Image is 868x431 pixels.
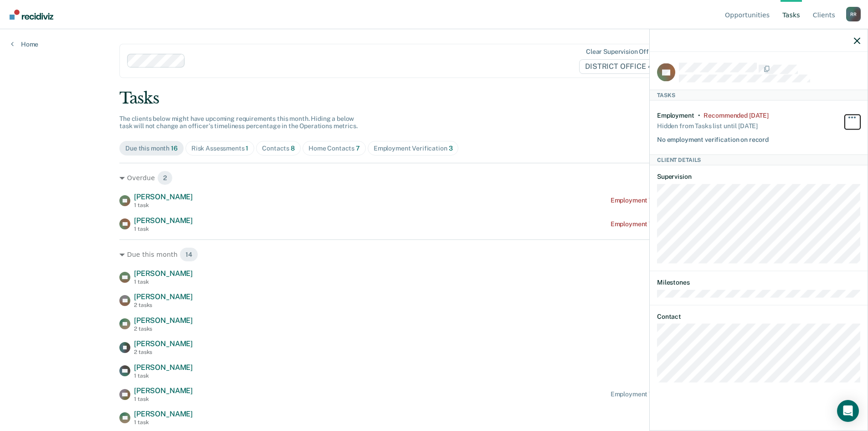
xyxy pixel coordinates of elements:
div: No employment verification on record [657,132,769,143]
div: Due this month [119,247,749,262]
div: 1 task [134,373,193,379]
div: Employment Verification recommended [DATE] [611,390,749,398]
dt: Milestones [657,279,860,286]
dt: Supervision [657,172,860,180]
div: Employment Verification [374,145,453,152]
div: 1 task [134,419,193,426]
span: 1 [246,145,248,152]
span: [PERSON_NAME] [134,292,193,301]
span: [PERSON_NAME] [134,216,193,225]
span: [PERSON_NAME] [134,386,193,395]
span: 3 [449,145,453,152]
img: Recidiviz [10,10,53,20]
div: 2 tasks [134,349,193,355]
span: DISTRICT OFFICE 4 [579,59,665,74]
div: 1 task [134,279,193,285]
button: Profile dropdown button [846,7,861,21]
span: [PERSON_NAME] [134,316,193,325]
div: 2 tasks [134,326,193,332]
div: Employment Verification recommended [DATE] [611,197,749,204]
div: Employment Verification recommended [DATE] [611,220,749,228]
span: 2 [157,171,173,185]
span: 7 [356,145,360,152]
div: R R [846,7,861,21]
div: Employment [657,111,694,119]
div: Clear supervision officers [586,48,663,56]
div: Tasks [119,89,749,108]
div: Open Intercom Messenger [837,400,859,422]
span: 16 [171,145,178,152]
a: Home [11,40,38,48]
span: [PERSON_NAME] [134,192,193,201]
div: Contacts [262,145,295,152]
div: 1 task [134,226,193,232]
div: Hidden from Tasks list until [DATE] [657,119,758,132]
div: Due this month [125,145,178,152]
dt: Contact [657,312,860,320]
div: Recommended 2 months ago [704,111,768,119]
span: [PERSON_NAME] [134,339,193,348]
span: 8 [291,145,295,152]
div: • [698,111,700,119]
div: Tasks [650,89,868,100]
span: [PERSON_NAME] [134,410,193,418]
div: 1 task [134,202,193,208]
span: The clients below might have upcoming requirements this month. Hiding a below task will not chang... [119,115,358,130]
div: Client Details [650,154,868,165]
div: 1 task [134,396,193,402]
div: Home Contacts [308,145,360,152]
div: 2 tasks [134,302,193,308]
span: [PERSON_NAME] [134,363,193,372]
span: 14 [180,247,198,262]
div: Risk Assessments [191,145,249,152]
span: [PERSON_NAME] [134,269,193,278]
div: Overdue [119,171,749,185]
